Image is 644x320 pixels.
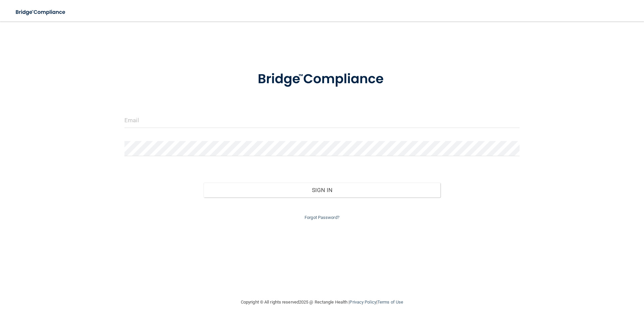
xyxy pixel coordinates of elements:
[200,291,444,313] div: Copyright © All rights reserved 2025 @ Rectangle Health | |
[10,5,72,19] img: bridge_compliance_login_screen.278c3ca4.svg
[244,62,400,97] img: bridge_compliance_login_screen.278c3ca4.svg
[305,215,339,220] a: Forgot Password?
[204,183,441,197] button: Sign In
[377,300,403,305] a: Terms of Use
[124,113,520,128] input: Email
[350,300,376,305] a: Privacy Policy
